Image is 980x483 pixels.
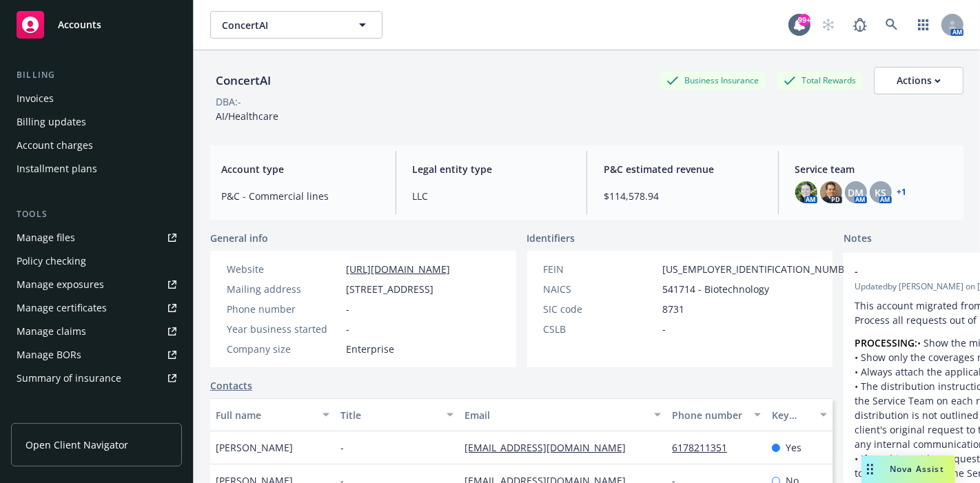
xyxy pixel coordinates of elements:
[910,11,937,39] a: Switch app
[604,162,762,176] span: P&C estimated revenue
[210,231,268,245] span: General info
[660,72,766,89] div: Business Insurance
[890,463,944,475] span: Nova Assist
[11,367,182,389] a: Summary of insurance
[874,67,963,94] button: Actions
[11,320,182,342] a: Manage claims
[465,408,646,422] div: Email
[346,282,433,296] span: [STREET_ADDRESS]
[413,189,571,203] span: LLC
[216,408,314,422] div: Full name
[216,440,293,455] span: [PERSON_NAME]
[17,320,86,342] div: Manage claims
[11,158,182,180] a: Installment plans
[216,110,278,123] span: AI/Healthcare
[465,441,637,454] a: [EMAIL_ADDRESS][DOMAIN_NAME]
[17,274,104,296] div: Manage exposures
[210,378,252,393] a: Contacts
[227,302,340,316] div: Phone number
[795,162,953,176] span: Service team
[346,302,349,316] span: -
[878,11,906,39] a: Search
[17,158,97,180] div: Installment plans
[11,227,182,249] a: Manage files
[227,262,340,276] div: Website
[459,398,666,431] button: Email
[346,322,349,336] span: -
[221,162,379,176] span: Account type
[861,455,955,483] button: Nova Assist
[25,438,128,452] span: Open Client Navigator
[340,408,439,422] div: Title
[544,322,657,336] div: CSLB
[897,68,941,94] div: Actions
[11,250,182,272] a: Policy checking
[346,263,450,276] a: [URL][DOMAIN_NAME]
[17,134,93,156] div: Account charges
[772,408,812,422] div: Key contact
[663,322,666,336] span: -
[216,94,241,109] div: DBA: -
[795,181,817,203] img: photo
[11,344,182,366] a: Manage BORs
[210,72,276,90] div: ConcertAI
[766,398,833,431] button: Key contact
[17,297,107,319] div: Manage certificates
[346,342,394,356] span: Enterprise
[604,189,762,203] span: $114,578.94
[861,455,879,483] div: Drag to move
[11,68,182,82] div: Billing
[777,72,863,89] div: Total Rewards
[544,262,657,276] div: FEIN
[672,441,738,454] a: 6178211351
[663,262,860,276] span: [US_EMPLOYER_IDENTIFICATION_NUMBER]
[335,398,460,431] button: Title
[544,282,657,296] div: NAICS
[672,408,745,422] div: Phone number
[11,6,182,44] a: Accounts
[798,14,810,26] div: 99+
[17,250,86,272] div: Policy checking
[17,111,86,133] div: Billing updates
[815,11,842,39] a: Start snowing
[844,231,872,247] span: Notes
[227,342,340,356] div: Company size
[848,185,864,200] span: DM
[11,274,182,296] a: Manage exposures
[666,398,766,431] button: Phone number
[875,185,886,200] span: KS
[11,134,182,156] a: Account charges
[527,231,575,245] span: Identifiers
[17,227,75,249] div: Manage files
[11,297,182,319] a: Manage certificates
[210,11,382,39] button: ConcertAI
[11,207,182,221] div: Tools
[222,18,341,32] span: ConcertAI
[227,322,340,336] div: Year business started
[413,162,571,176] span: Legal entity type
[17,344,81,366] div: Manage BORs
[221,189,379,203] span: P&C - Commercial lines
[11,111,182,133] a: Billing updates
[17,88,54,110] div: Invoices
[786,440,802,455] span: Yes
[17,367,121,389] div: Summary of insurance
[855,336,917,349] strong: PROCESSING:
[544,302,657,316] div: SIC code
[663,302,685,316] span: 8731
[340,440,344,455] span: -
[210,398,335,431] button: Full name
[11,88,182,110] a: Invoices
[58,19,101,30] span: Accounts
[897,188,907,196] a: +1
[820,181,842,203] img: photo
[663,282,770,296] span: 541714 - Biotechnology
[846,11,874,39] a: Report a Bug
